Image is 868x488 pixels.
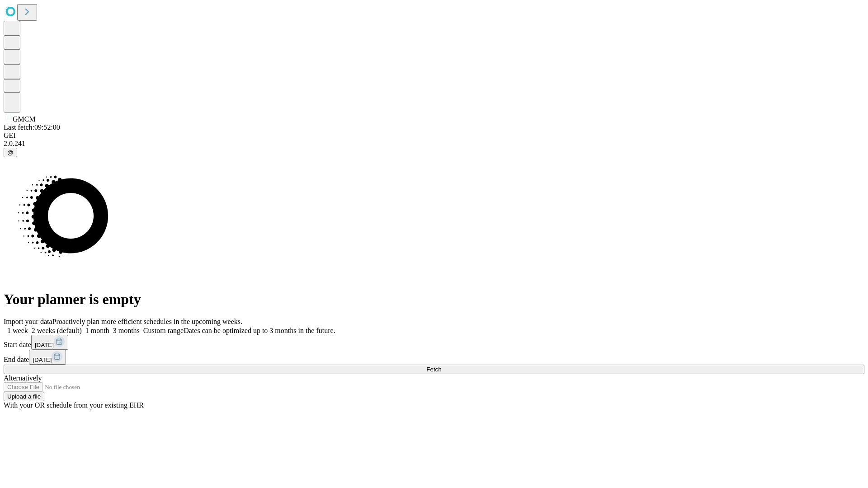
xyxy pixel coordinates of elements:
[33,357,52,363] span: [DATE]
[4,350,864,365] div: End date
[29,350,66,365] button: [DATE]
[7,149,14,156] span: @
[52,318,242,325] span: Proactively plan more efficient schedules in the upcoming weeks.
[4,148,17,157] button: @
[426,366,441,373] span: Fetch
[143,327,184,334] span: Custom range
[31,335,68,350] button: [DATE]
[85,327,109,334] span: 1 month
[113,327,140,334] span: 3 months
[4,123,60,131] span: Last fetch: 09:52:00
[13,115,36,123] span: GMCM
[4,318,52,325] span: Import your data
[7,327,28,334] span: 1 week
[35,342,54,348] span: [DATE]
[4,365,864,374] button: Fetch
[184,327,335,334] span: Dates can be optimized up to 3 months in the future.
[4,131,864,140] div: GEI
[4,392,44,401] button: Upload a file
[4,401,144,409] span: With your OR schedule from your existing EHR
[4,140,864,148] div: 2.0.241
[4,335,864,350] div: Start date
[32,327,82,334] span: 2 weeks (default)
[4,291,864,308] h1: Your planner is empty
[4,374,42,382] span: Alternatively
